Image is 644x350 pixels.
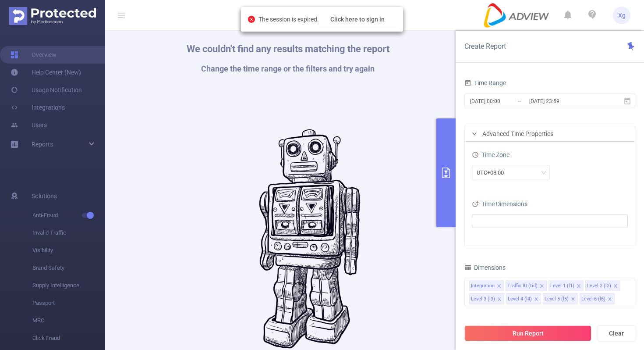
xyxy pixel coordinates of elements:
[497,297,502,302] i: icon: close
[11,64,81,81] a: Help Center (New)
[469,280,504,291] li: Integration
[472,131,477,136] i: icon: right
[32,259,105,277] span: Brand Safety
[543,293,578,304] li: Level 5 (l5)
[319,11,396,27] button: Click here to sign in
[577,284,581,289] i: icon: close
[187,65,389,73] h1: Change the time range or the filters and try again
[9,7,96,25] img: Protected Media
[550,280,574,292] div: Level 1 (l1)
[469,293,504,304] li: Level 3 (l3)
[187,44,389,54] h1: We couldn't find any results matching the report
[469,95,540,107] input: Start date
[571,297,575,302] i: icon: close
[471,280,495,292] div: Integration
[585,280,620,291] li: Level 2 (l2)
[541,170,546,176] i: icon: down
[581,293,605,305] div: Level 6 (l6)
[472,200,527,207] span: Time Dimensions
[477,165,510,180] div: UTC+08:00
[545,293,569,305] div: Level 5 (l5)
[508,293,532,305] div: Level 4 (l4)
[540,284,544,289] i: icon: close
[32,224,105,242] span: Invalid Traffic
[474,216,477,226] input: filter select
[32,141,53,148] span: Reports
[618,7,626,24] span: Xg
[11,81,82,99] a: Usage Notification
[259,129,361,349] img: #
[464,79,506,86] span: Time Range
[258,16,396,23] span: The session is expired.
[497,284,501,289] i: icon: close
[534,297,538,302] i: icon: close
[528,95,599,107] input: End date
[32,242,105,259] span: Visibility
[32,277,105,294] span: Supply Intelligence
[506,280,547,291] li: Traffic ID (tid)
[11,99,65,116] a: Integrations
[471,293,495,305] div: Level 3 (l3)
[465,126,635,141] div: icon: rightAdvanced Time Properties
[11,116,47,134] a: Users
[32,329,105,347] span: Click Fraud
[464,42,506,50] span: Create Report
[11,46,57,64] a: Overview
[248,16,255,23] i: icon: close-circle
[598,325,635,341] button: Clear
[506,293,541,304] li: Level 4 (l4)
[32,187,57,205] span: Solutions
[472,151,510,158] span: Time Zone
[608,297,612,302] i: icon: close
[548,280,584,291] li: Level 1 (l1)
[613,284,618,289] i: icon: close
[32,312,105,329] span: MRC
[32,136,53,153] a: Reports
[580,293,615,304] li: Level 6 (l6)
[464,264,506,271] span: Dimensions
[32,294,105,312] span: Passport
[464,325,591,341] button: Run Report
[507,280,538,292] div: Traffic ID (tid)
[32,207,105,224] span: Anti-Fraud
[587,280,611,292] div: Level 2 (l2)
